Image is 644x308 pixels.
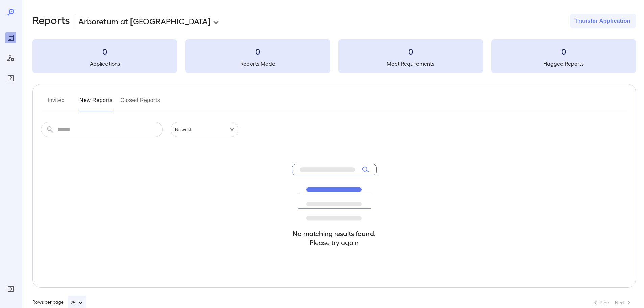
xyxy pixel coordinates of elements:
[5,53,16,64] div: Manage Users
[185,60,330,68] h5: Reports Made
[32,46,177,57] h3: 0
[5,284,16,294] div: Log Out
[338,60,483,68] h5: Meet Requirements
[32,14,70,28] h2: Reports
[491,60,636,68] h5: Flagged Reports
[171,122,238,137] div: Newest
[292,229,377,238] h4: No matching results found.
[5,73,16,84] div: FAQ
[292,238,377,247] h4: Please try again
[78,16,210,26] p: Arboretum at [GEOGRAPHIC_DATA]
[338,46,483,57] h3: 0
[185,46,330,57] h3: 0
[589,297,636,308] nav: pagination navigation
[121,95,160,111] button: Closed Reports
[79,95,113,111] button: New Reports
[32,39,636,73] summary: 0Applications0Reports Made0Meet Requirements0Flagged Reports
[41,95,71,111] button: Invited
[570,14,636,28] button: Transfer Application
[491,46,636,57] h3: 0
[32,60,177,68] h5: Applications
[5,32,16,43] div: Reports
